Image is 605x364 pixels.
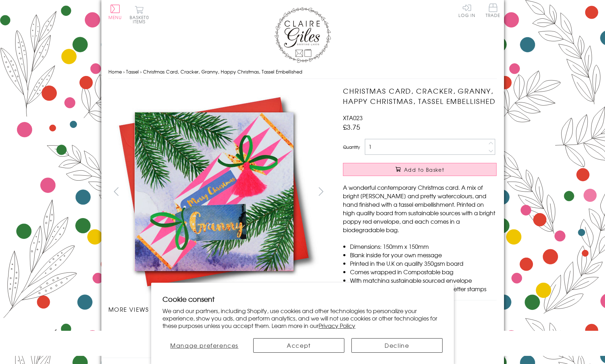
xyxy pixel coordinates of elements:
span: › [123,68,125,75]
button: Manage preferences [162,338,246,353]
p: We and our partners, including Shopify, use cookies and other technologies to personalize your ex... [162,307,443,329]
ul: Carousel Pagination [108,321,329,336]
span: Trade [486,4,500,17]
li: Printed in the U.K on quality 350gsm board [350,259,497,268]
span: Add to Basket [404,166,444,173]
span: Christmas Card, Cracker, Granny, Happy Christmas, Tassel Embellished [143,68,302,75]
span: XTA023 [343,113,363,122]
a: Tassel [126,68,139,75]
li: Carousel Page 1 (Current Slide) [108,321,164,336]
p: A wonderful contemporary Christmas card. A mix of bright [PERSON_NAME] and pretty watercolours, a... [343,183,497,234]
button: prev [108,183,124,199]
a: Log In [458,4,475,17]
nav: breadcrumbs [108,65,497,79]
span: Menu [108,14,122,20]
h2: Cookie consent [162,294,443,304]
img: Claire Giles Greetings Cards [274,7,331,63]
label: Quantity [343,144,360,150]
span: Manage preferences [170,341,238,350]
button: Accept [253,338,344,353]
a: Privacy Policy [319,321,355,330]
span: 0 items [133,14,149,25]
button: Add to Basket [343,163,497,176]
h3: More views [108,305,329,313]
li: With matching sustainable sourced envelope [350,276,497,284]
img: Christmas Card, Cracker, Granny, Happy Christmas, Tassel Embellished [108,86,320,298]
button: next [313,183,329,199]
a: Home [108,68,122,75]
button: Basket0 items [130,6,149,24]
span: › [140,68,142,75]
h1: Christmas Card, Cracker, Granny, Happy Christmas, Tassel Embellished [343,86,497,106]
img: Christmas Card, Cracker, Granny, Happy Christmas, Tassel Embellished [329,86,541,298]
button: Menu [108,5,122,19]
span: £3.75 [343,122,360,132]
li: Dimensions: 150mm x 150mm [350,242,497,251]
a: Trade [486,4,500,19]
button: Decline [351,338,443,353]
li: Comes wrapped in Compostable bag [350,268,497,276]
li: Blank inside for your own message [350,251,497,259]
